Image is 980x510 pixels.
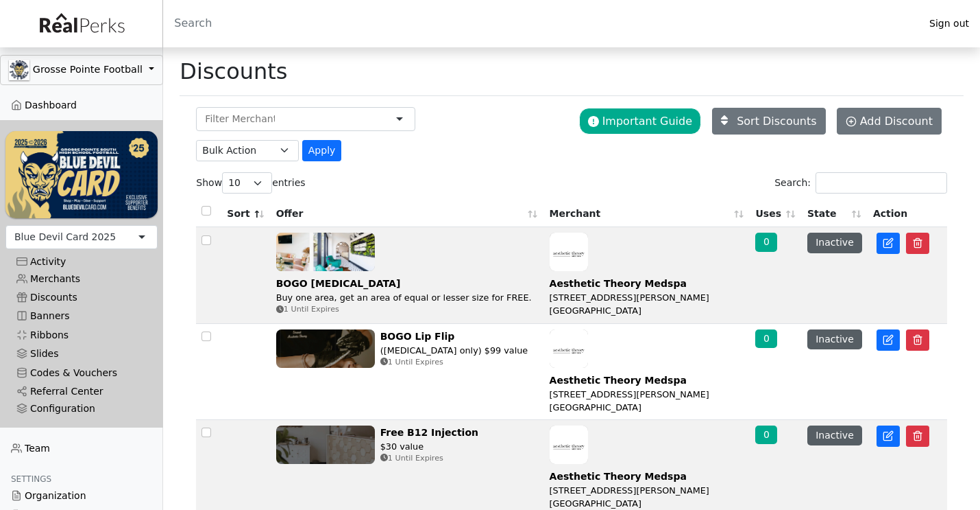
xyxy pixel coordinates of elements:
[550,388,745,414] div: [STREET_ADDRESS][PERSON_NAME] [GEOGRAPHIC_DATA]
[380,426,478,440] div: Free B12 Injection
[755,429,777,440] a: 0
[5,270,158,288] a: Merchants
[276,426,375,464] img: pCbnmB46Vnt449YLtzLelRc7yjJqAHZIcBt1vFDI.jpg
[550,233,745,317] a: Aesthetic Theory Medspa [STREET_ADDRESS][PERSON_NAME] [GEOGRAPHIC_DATA]
[807,426,862,445] button: Inactive
[774,172,947,194] label: Search:
[32,8,131,39] img: real_perks_logo-01.svg
[276,291,532,304] div: Buy one area, get an area of equal or lesser size for FREE.
[868,198,947,227] th: Action
[196,172,305,194] label: Show entries
[550,426,745,510] a: Aesthetic Theory Medspa [STREET_ADDRESS][PERSON_NAME] [GEOGRAPHIC_DATA]
[276,277,532,291] div: BOGO [MEDICAL_DATA]
[205,112,274,126] input: Filter Merchant
[737,115,816,128] span: Sort Discounts
[16,403,147,415] div: Configuration
[755,426,777,444] div: 0
[196,140,299,161] select: .form-select-sm example
[816,172,947,194] input: Search:
[5,307,158,325] a: Banners
[271,198,544,227] th: Offer: activate to sort column ascending
[5,363,158,382] a: Codes & Vouchers
[802,198,868,227] th: State: activate to sort column ascending
[807,233,862,253] button: Inactive
[550,291,745,317] div: [STREET_ADDRESS][PERSON_NAME] [GEOGRAPHIC_DATA]
[302,140,342,161] button: Apply
[550,484,745,510] div: [STREET_ADDRESS][PERSON_NAME] [GEOGRAPHIC_DATA]
[550,373,745,388] div: Aesthetic Theory Medspa
[380,357,528,369] div: 1 Until Expires
[579,108,701,135] button: Important Guide
[550,329,745,414] a: Aesthetic Theory Medspa [STREET_ADDRESS][PERSON_NAME] [GEOGRAPHIC_DATA]
[544,198,750,227] th: Merchant: activate to sort column ascending
[860,115,933,128] span: Add Discount
[222,172,272,194] select: Showentries
[276,329,539,373] a: BOGO Lip Flip ([MEDICAL_DATA] only) $99 value 1 Until Expires
[755,329,777,348] div: 0
[180,58,287,84] h1: Discounts
[380,440,478,453] div: $30 value
[11,474,51,484] span: Settings
[550,277,745,291] div: Aesthetic Theory Medspa
[755,233,777,251] div: 0
[276,329,375,368] img: MJTuTz8X2OfoF2B4Uz8M0MQp6Ey3fmTcjGBBG7Ic.jpg
[755,333,777,344] a: 0
[5,345,158,363] a: Slides
[16,256,147,268] div: Activity
[221,198,270,227] th: Sort: activate to sort column descending
[14,230,116,244] div: Blue Devil Card 2025
[837,108,942,135] a: Add Discount
[750,198,802,227] th: Uses: activate to sort column ascending
[9,60,29,80] img: GAa1zriJJmkmu1qRtUwg8x1nQwzlKm3DoqW9UgYl.jpg
[918,14,980,33] a: Sign out
[712,108,826,135] a: Sort Discounts
[380,453,478,465] div: 1 Until Expires
[163,7,918,40] input: Search
[5,288,158,307] a: Discounts
[550,426,588,464] img: rT68sBaw8aPE85LadKvNM4RMuXDdD6E9jeonjBUi.jpg
[5,326,158,345] a: Ribbons
[807,329,862,349] button: Inactive
[380,344,528,357] div: ([MEDICAL_DATA] only) $99 value
[276,426,539,470] a: Free B12 Injection $30 value 1 Until Expires
[550,329,588,368] img: rT68sBaw8aPE85LadKvNM4RMuXDdD6E9jeonjBUi.jpg
[276,233,539,316] a: BOGO [MEDICAL_DATA] Buy one area, get an area of equal or lesser size for FREE. 1 Until Expires
[5,131,158,218] img: WvZzOez5OCqmO91hHZfJL7W2tJ07LbGMjwPPNJwI.png
[602,115,692,128] span: Important Guide
[550,233,588,271] img: rT68sBaw8aPE85LadKvNM4RMuXDdD6E9jeonjBUi.jpg
[755,236,777,247] a: 0
[276,304,532,316] div: 1 Until Expires
[276,233,375,271] img: VbvJgjg0eHpJubpP1vIchEI7iaECFbQoBp4snufw.jpg
[5,382,158,401] a: Referral Center
[380,329,528,344] div: BOGO Lip Flip
[550,470,745,484] div: Aesthetic Theory Medspa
